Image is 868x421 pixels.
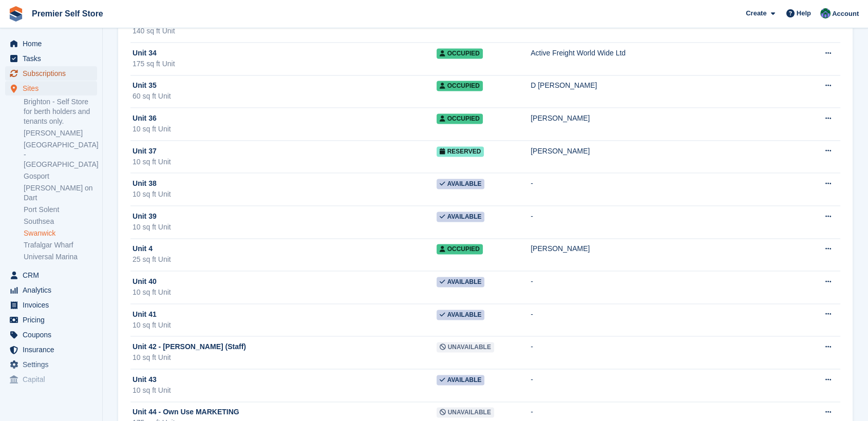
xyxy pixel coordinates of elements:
[133,276,157,287] span: Unit 40
[133,341,246,352] span: Unit 42 - [PERSON_NAME] (Staff)
[133,407,239,417] span: Unit 44 - Own Use MARKETING
[133,113,157,124] span: Unit 36
[24,252,97,262] a: Universal Marina
[24,217,97,226] a: Southsea
[820,8,831,18] img: Jo Granger
[437,81,483,91] span: Occupied
[133,189,437,200] div: 10 sq ft Unit
[5,357,97,372] a: menu
[133,211,157,222] span: Unit 39
[9,395,102,406] span: Storefront
[24,128,97,138] a: [PERSON_NAME]
[133,124,437,135] div: 10 sq ft Unit
[531,113,805,124] div: [PERSON_NAME]
[28,5,107,22] a: Premier Self Store
[23,283,84,297] span: Analytics
[437,113,483,124] span: Occupied
[531,48,805,59] div: Active Freight World Wide Ltd
[24,228,97,238] a: Swanwick
[531,336,805,369] td: -
[24,183,97,203] a: [PERSON_NAME] on Dart
[437,407,494,417] span: Unavailable
[133,385,437,396] div: 10 sq ft Unit
[133,91,437,102] div: 60 sq ft Unit
[23,357,84,372] span: Settings
[133,178,157,189] span: Unit 38
[531,303,805,336] td: -
[8,6,24,22] img: stora-icon-8386f47178a22dfd0bd8f6a31ec36ba5ce8667c1dd55bd0f319d3a0aa187defe.svg
[5,298,97,312] a: menu
[23,66,84,81] span: Subscriptions
[24,97,97,126] a: Brighton - Self Store for berth holders and tenants only.
[437,342,494,352] span: Unavailable
[133,287,437,298] div: 10 sq ft Unit
[5,283,97,297] a: menu
[5,51,97,66] a: menu
[531,146,805,157] div: [PERSON_NAME]
[437,375,485,385] span: Available
[5,328,97,342] a: menu
[746,8,766,18] span: Create
[531,173,805,206] td: -
[5,268,97,282] a: menu
[133,352,437,363] div: 10 sq ft Unit
[133,146,157,157] span: Unit 37
[133,254,437,265] div: 25 sq ft Unit
[437,212,485,222] span: Available
[133,48,157,59] span: Unit 34
[437,179,485,189] span: Available
[24,205,97,215] a: Port Solent
[5,36,97,51] a: menu
[133,157,437,167] div: 10 sq ft Unit
[437,310,485,320] span: Available
[531,243,805,254] div: [PERSON_NAME]
[5,81,97,95] a: menu
[133,243,153,254] span: Unit 4
[23,36,84,51] span: Home
[5,313,97,327] a: menu
[797,8,811,18] span: Help
[437,48,483,59] span: Occupied
[23,342,84,357] span: Insurance
[437,244,483,254] span: Occupied
[5,372,97,387] a: menu
[832,9,859,19] span: Account
[24,140,97,169] a: [GEOGRAPHIC_DATA] - [GEOGRAPHIC_DATA]
[24,171,97,181] a: Gosport
[531,271,805,304] td: -
[24,240,97,250] a: Trafalgar Wharf
[23,372,84,387] span: Capital
[23,51,84,66] span: Tasks
[133,80,157,91] span: Unit 35
[437,277,485,287] span: Available
[133,222,437,233] div: 10 sq ft Unit
[23,268,84,282] span: CRM
[23,81,84,95] span: Sites
[23,298,84,312] span: Invoices
[531,369,805,401] td: -
[133,374,157,385] span: Unit 43
[5,66,97,81] a: menu
[23,313,84,327] span: Pricing
[133,309,157,320] span: Unit 41
[5,342,97,357] a: menu
[23,328,84,342] span: Coupons
[531,206,805,239] td: -
[133,26,437,36] div: 140 sq ft Unit
[133,59,437,69] div: 175 sq ft Unit
[531,80,805,91] div: D [PERSON_NAME]
[133,320,437,331] div: 10 sq ft Unit
[437,146,484,157] span: Reserved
